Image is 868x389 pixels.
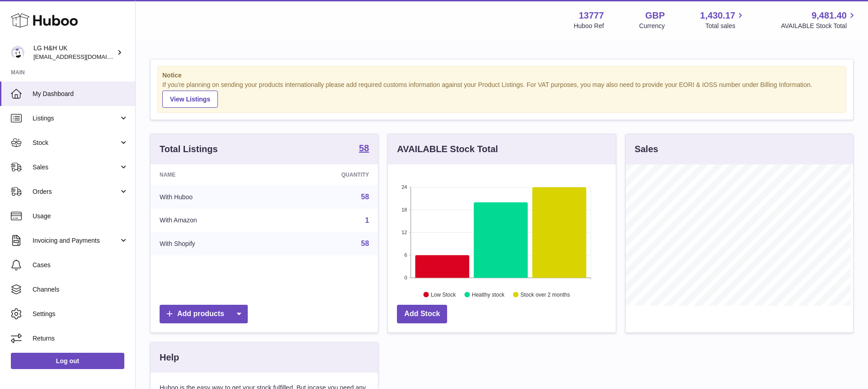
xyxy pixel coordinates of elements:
[160,305,248,323] a: Add products
[639,22,665,30] div: Currency
[521,291,570,298] text: Stock over 2 months
[33,310,128,318] span: Settings
[33,285,128,294] span: Channels
[162,81,841,108] div: If you're planning on sending your products internationally please add required customs informati...
[700,10,736,22] span: 1,430.17
[579,10,604,22] strong: 13777
[33,261,128,269] span: Cases
[359,144,369,153] strong: 58
[700,10,746,30] a: 1,430.17 Total sales
[11,46,24,59] img: veechen@lghnh.co.uk
[431,291,456,298] text: Low Stock
[397,305,447,323] a: Add Stock
[275,164,378,185] th: Quantity
[33,236,119,245] span: Invoicing and Payments
[359,144,369,154] a: 58
[705,22,745,30] span: Total sales
[33,44,115,61] div: LG H&H UK
[405,252,407,258] text: 6
[397,143,498,155] h3: AVAILABLE Stock Total
[361,193,369,201] a: 58
[402,184,407,190] text: 24
[160,143,218,155] h3: Total Listings
[574,22,604,30] div: Huboo Ref
[151,232,275,255] td: With Shopify
[151,164,275,185] th: Name
[472,291,505,298] text: Healthy stock
[33,212,128,221] span: Usage
[11,353,124,369] a: Log out
[33,90,128,98] span: My Dashboard
[160,351,179,364] h3: Help
[162,91,218,108] a: View Listings
[781,22,857,30] span: AVAILABLE Stock Total
[33,139,119,147] span: Stock
[151,185,275,209] td: With Huboo
[645,10,665,22] strong: GBP
[162,71,841,80] strong: Notice
[402,207,407,212] text: 18
[33,334,128,343] span: Returns
[151,209,275,232] td: With Amazon
[635,143,658,155] h3: Sales
[361,240,369,247] a: 58
[811,10,847,22] span: 9,481.40
[33,53,133,60] span: [EMAIL_ADDRESS][DOMAIN_NAME]
[402,230,407,235] text: 12
[365,216,369,224] a: 1
[33,163,119,172] span: Sales
[405,275,407,280] text: 0
[33,187,119,196] span: Orders
[781,10,857,30] a: 9,481.40 AVAILABLE Stock Total
[33,114,119,123] span: Listings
